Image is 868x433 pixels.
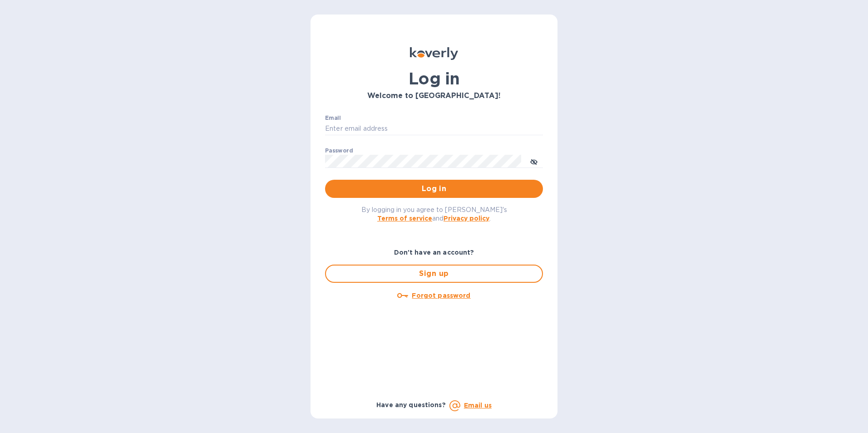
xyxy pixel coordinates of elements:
[376,401,446,408] b: Have any questions?
[444,215,489,222] a: Privacy policy
[333,268,535,279] span: Sign up
[325,122,543,136] input: Enter email address
[361,206,507,222] span: By logging in you agree to [PERSON_NAME]'s and .
[377,215,432,222] a: Terms of service
[325,92,543,100] h3: Welcome to [GEOGRAPHIC_DATA]!
[325,148,353,153] label: Password
[325,180,543,198] button: Log in
[325,69,543,88] h1: Log in
[464,402,492,409] a: Email us
[325,115,341,121] label: Email
[394,249,474,256] b: Don't have an account?
[410,47,458,60] img: Koverly
[325,265,543,283] button: Sign up
[525,152,543,170] button: toggle password visibility
[412,292,470,299] u: Forgot password
[332,183,536,194] span: Log in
